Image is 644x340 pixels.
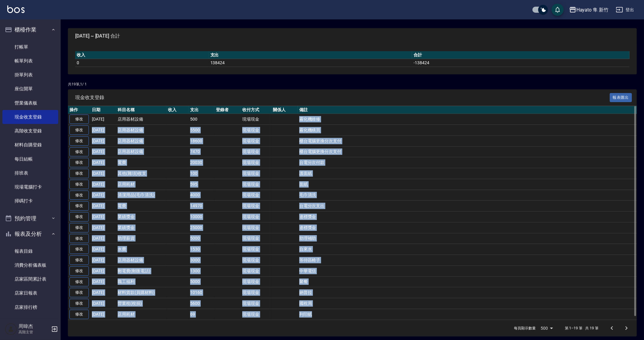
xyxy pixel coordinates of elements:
[298,114,637,125] td: 霧化機維修
[90,179,116,190] td: [DATE]
[241,233,271,244] td: 現場現金
[116,106,167,114] th: 科目名稱
[69,245,89,254] a: 修改
[610,94,632,100] a: 報表匯出
[75,59,209,67] td: 0
[90,125,116,136] td: [DATE]
[2,96,58,110] a: 營業儀表板
[68,82,637,87] p: 共 19 筆, 1 / 1
[271,106,298,114] th: 關係人
[241,114,271,125] td: 現場現金
[7,5,25,13] img: Logo
[116,298,167,309] td: 營業稅(稅捐)
[298,212,637,222] td: 達標獎金
[75,95,610,101] span: 現金收支登錄
[116,114,167,125] td: 店用器材設備
[2,152,58,166] a: 每日結帳
[90,114,116,125] td: [DATE]
[298,309,637,320] td: 列印紙
[69,234,89,243] a: 修改
[69,191,89,200] a: 修改
[69,125,89,135] a: 修改
[116,135,167,146] td: 店用器材設備
[189,179,214,190] td: 595
[90,265,116,276] td: [DATE]
[69,266,89,276] a: 修改
[567,4,611,16] button: Hayato 隼 新竹
[214,106,241,114] th: 登錄者
[68,106,90,114] th: 操作
[189,135,214,146] td: 18600
[2,138,58,152] a: 材料自購登錄
[298,298,637,309] td: 國稅局
[2,110,58,124] a: 現金收支登錄
[69,310,89,319] a: 修改
[90,212,116,222] td: [DATE]
[298,244,637,255] td: 自來水
[116,146,167,157] td: 店用器材設備
[69,201,89,211] a: 修改
[241,287,271,298] td: 現場現金
[2,166,58,180] a: 排班表
[2,22,58,38] button: 櫃檯作業
[116,201,167,212] td: 電費
[90,298,116,309] td: [DATE]
[241,255,271,266] td: 現場現金
[241,212,271,222] td: 現場現金
[75,33,629,39] span: [DATE] ~ [DATE] 合計
[189,233,214,244] td: 5000
[116,179,167,190] td: 店用耗材
[90,190,116,201] td: [DATE]
[189,114,214,125] td: 500
[298,222,637,233] td: 達標獎金
[90,168,116,179] td: [DATE]
[298,276,637,287] td: 聚餐
[2,272,58,286] a: 店家區間累計表
[75,51,209,59] th: 收入
[69,115,89,124] a: 修改
[241,106,271,114] th: 收付方式
[90,201,116,212] td: [DATE]
[2,226,58,242] button: 報表及分析
[2,82,58,96] a: 座位開單
[298,168,637,179] td: 護面紙
[69,212,89,222] a: 修改
[116,168,167,179] td: 其他(雜項)收支
[412,51,629,59] th: 合計
[2,180,58,194] a: 現場電腦打卡
[552,4,564,16] button: save
[241,244,271,255] td: 現場現金
[116,276,167,287] td: 職工福利
[241,309,271,320] td: 現場現金
[241,135,271,146] td: 現場現金
[298,265,637,276] td: 中華電信
[209,59,412,67] td: 138424
[298,201,637,212] td: 台電分次支出
[90,244,116,255] td: [DATE]
[90,106,116,114] th: 日期
[298,125,637,136] td: 霧化機構買
[241,276,271,287] td: 現場現金
[565,325,599,331] p: 第 1–19 筆 共 19 筆
[514,325,536,331] p: 每頁顯示數量
[538,320,555,336] div: 500
[189,201,214,212] td: 14970
[116,255,167,266] td: 店用器材設備
[298,146,637,157] td: 櫃台電腦更換分次支付
[189,309,214,320] td: 69
[241,190,271,201] td: 現場現金
[189,146,214,157] td: 7470
[69,169,89,178] a: 修改
[298,287,637,298] td: 納普拉
[69,158,89,167] a: 修改
[90,276,116,287] td: [DATE]
[69,147,89,157] a: 修改
[116,287,167,298] td: 材料貨款(員購材料)
[2,300,58,314] a: 店家排行榜
[298,179,637,190] td: 面紙
[116,265,167,276] td: 郵電費(郵匯電話)
[209,51,412,59] th: 支出
[69,299,89,308] a: 修改
[241,265,271,276] td: 現場現金
[2,54,58,68] a: 帳單列表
